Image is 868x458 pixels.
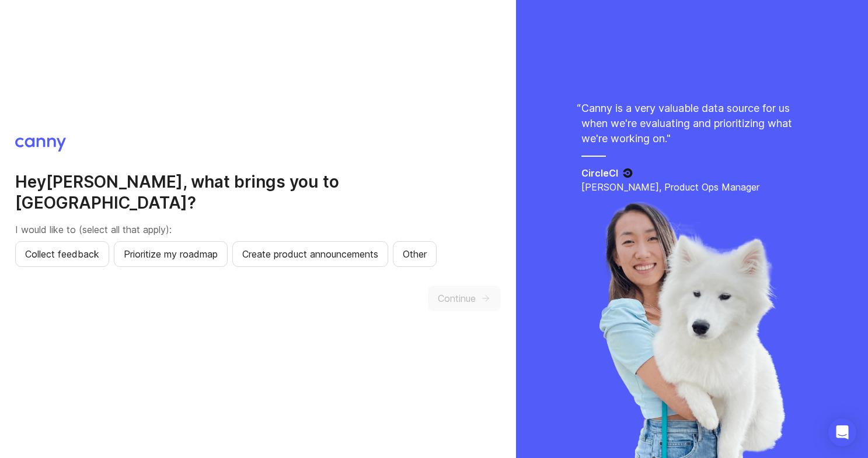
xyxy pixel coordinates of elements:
button: Continue [428,286,501,311]
p: [PERSON_NAME], Product Ops Manager [581,180,803,194]
h2: Hey [PERSON_NAME] , what brings you to [GEOGRAPHIC_DATA]? [15,171,501,213]
h5: CircleCI [581,166,618,180]
p: Canny is a very valuable data source for us when we're evaluating and prioritizing what we're wor... [581,101,803,146]
span: Other [403,247,427,261]
button: Collect feedback [15,241,109,267]
img: Canny logo [15,138,66,152]
img: CircleCI logo [623,168,633,178]
span: Collect feedback [25,247,99,261]
span: Prioritize my roadmap [124,247,218,261]
div: Open Intercom Messenger [828,418,856,446]
button: Prioritize my roadmap [114,241,228,267]
button: Other [393,241,437,267]
span: Create product announcements [242,247,378,261]
img: liya-429d2be8cea6414bfc71c507a98abbfa.webp [597,202,787,458]
button: Create product announcements [232,241,388,267]
span: Continue [438,291,476,305]
p: I would like to (select all that apply): [15,223,501,237]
